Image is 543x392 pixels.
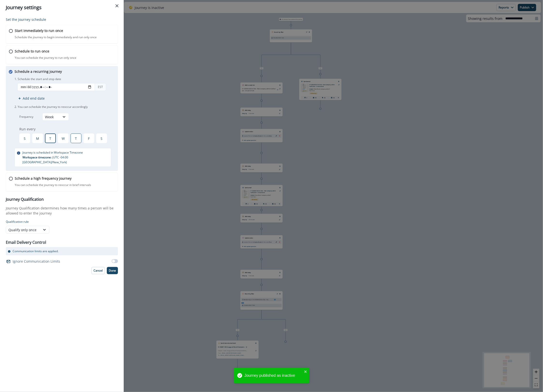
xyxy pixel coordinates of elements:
h3: Journey Qualification [6,197,118,202]
div: M [32,133,43,143]
div: Journey settings [6,4,118,11]
p: Add end date [23,96,45,101]
p: Set the journey schedule [6,17,118,22]
p: Schedule a recurring journey [14,69,62,74]
div: EST [95,83,106,91]
div: Qualify only once [8,227,38,232]
p: Done [109,269,116,272]
div: S [96,133,107,143]
button: Cancel [91,267,105,274]
button: Close [113,2,121,10]
div: Week [45,114,58,119]
p: You can schedule the journey to reoccur in brief intervals [15,183,91,187]
button: close [304,370,307,374]
p: Qualification rule [6,220,118,224]
p: Start immediately to run once [15,28,63,33]
p: Cancel [94,269,103,272]
div: F [83,133,94,143]
p: Schedule to run once [15,49,49,54]
button: Done [107,267,118,274]
span: Workspace timezone: [22,155,52,159]
div: Journey published as inactive [245,373,303,378]
div: T [45,133,56,143]
p: Ignore Communication Limits [13,259,60,264]
p: Journey Qualification determines how many times a person will be allowed to enter the journey [6,206,118,216]
div: T [71,133,81,143]
p: Schedule a high frequency journey [15,176,72,181]
p: Communication limits are applied. [13,249,58,253]
p: 1. Schedule the start and stop date [14,77,116,81]
p: Journey is scheduled in Workspace Timezone ( UTC -04:00 [GEOGRAPHIC_DATA]/New_York ) [22,150,109,165]
p: Run every [19,126,116,133]
p: Schedule the journey to begin immediately and run only once [15,35,97,39]
p: You can schedule the journey to run only once [15,56,76,60]
p: Email Delivery Control [6,239,46,245]
p: Frequency [19,115,42,119]
div: W [58,133,69,143]
div: S [19,133,30,143]
p: 2. You can schedule the journey to reoccur accordingly [14,103,116,111]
